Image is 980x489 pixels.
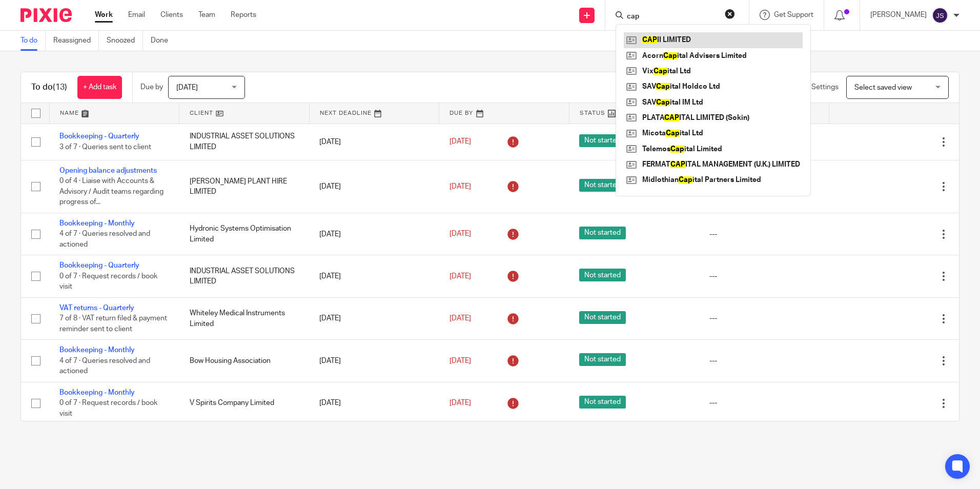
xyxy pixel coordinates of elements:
div: --- [709,398,819,408]
h1: To do [31,82,67,93]
span: Not started [579,396,626,409]
a: Bookkeeping - Quarterly [59,262,139,269]
a: Email [128,10,145,20]
span: [DATE] [176,84,198,91]
td: [DATE] [309,160,439,213]
a: Reports [231,10,256,20]
span: [DATE] [450,231,471,238]
span: Not started [579,353,626,366]
span: Not started [579,179,626,192]
span: [DATE] [450,357,471,364]
a: Bookkeeping - Monthly [59,389,135,396]
span: (13) [53,83,67,91]
span: 0 of 4 · Liaise with Accounts & Advisory / Audit teams regarding progress of... [59,178,164,206]
span: 0 of 7 · Request records / book visit [59,399,157,417]
a: Team [198,10,215,20]
button: Clear [725,9,735,19]
span: 4 of 7 · Queries resolved and actioned [59,357,150,375]
td: INDUSTRIAL ASSET SOLUTIONS LIMITED [179,255,310,297]
td: [DATE] [309,297,439,339]
a: Clients [160,10,183,20]
span: 0 of 7 · Request records / book visit [59,273,157,291]
td: [DATE] [309,340,439,382]
a: Snoozed [107,31,143,51]
span: 7 of 8 · VAT return filed & payment reminder sent to client [59,315,167,333]
a: Bookkeeping - Monthly [59,220,135,227]
span: [DATE] [450,183,471,190]
td: [PERSON_NAME] PLANT HIRE LIMITED [179,160,310,213]
td: Bow Housing Association [179,340,310,382]
td: [DATE] [309,382,439,424]
div: --- [709,313,819,323]
a: Bookkeeping - Monthly [59,347,135,354]
td: Hydronic Systems Optimisation Limited [179,213,310,255]
span: 4 of 7 · Queries resolved and actioned [59,231,150,249]
td: [DATE] [309,213,439,255]
div: --- [709,229,819,239]
a: To do [21,31,46,51]
td: [DATE] [309,255,439,297]
a: Bookkeeping - Quarterly [59,133,139,140]
span: Get Support [774,11,813,18]
p: [PERSON_NAME] [870,10,927,20]
a: Done [151,31,176,51]
td: [DATE] [309,124,439,160]
span: View Settings [794,84,839,91]
span: [DATE] [450,315,471,322]
a: Reassigned [53,31,99,51]
span: [DATE] [450,138,471,146]
img: svg%3E [932,7,948,24]
span: 3 of 7 · Queries sent to client [59,144,151,151]
span: Select saved view [854,84,912,91]
span: Not started [579,134,626,147]
a: VAT returns - Quarterly [59,304,134,312]
div: --- [709,356,819,366]
span: [DATE] [450,273,471,280]
td: INDUSTRIAL ASSET SOLUTIONS LIMITED [179,124,310,160]
span: Not started [579,269,626,281]
a: Opening balance adjustments [59,167,157,174]
p: Due by [140,82,163,92]
span: [DATE] [450,399,471,406]
a: Work [95,10,113,20]
a: + Add task [77,76,122,99]
span: Not started [579,227,626,239]
td: V Spirits Company Limited [179,382,310,424]
span: Not started [579,311,626,324]
input: Search [626,12,718,22]
div: --- [709,271,819,281]
td: Whiteley Medical Instruments Limited [179,297,310,339]
img: Pixie [21,8,72,22]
